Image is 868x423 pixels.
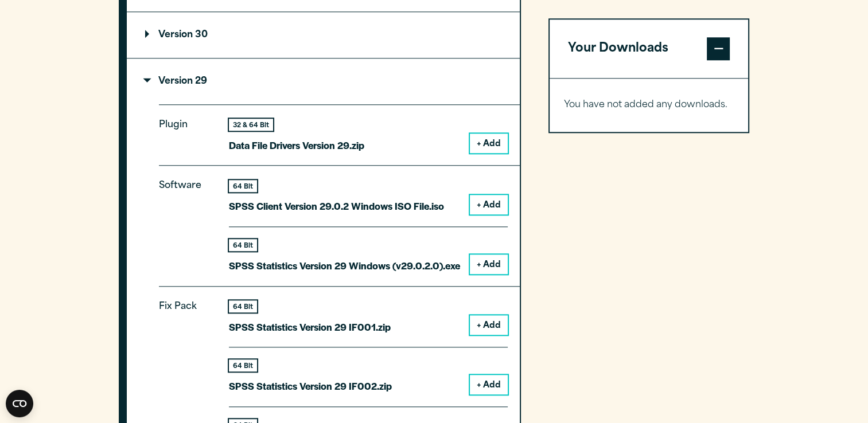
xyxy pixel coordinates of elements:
button: + Add [470,315,508,335]
div: 64 Bit [229,359,257,371]
button: + Add [470,375,508,394]
p: SPSS Statistics Version 29 IF002.zip [229,378,392,394]
p: Version 29 [145,77,207,86]
p: Version 30 [145,30,208,40]
div: 64 Bit [229,300,257,312]
div: 64 Bit [229,180,257,192]
button: Open CMP widget [6,390,33,417]
p: SPSS Client Version 29.0.2 Windows ISO File.iso [229,198,444,214]
summary: Version 30 [127,12,520,58]
p: You have not added any downloads. [564,97,734,113]
div: 64 Bit [229,239,257,251]
button: + Add [470,254,508,274]
p: SPSS Statistics Version 29 IF001.zip [229,319,391,335]
p: SPSS Statistics Version 29 Windows (v29.0.2.0).exe [229,257,460,274]
button: Your Downloads [550,19,749,78]
button: + Add [470,195,508,214]
div: Your Downloads [550,78,749,132]
button: + Add [470,134,508,153]
summary: Version 29 [127,58,520,104]
div: 32 & 64 Bit [229,119,273,131]
p: Plugin [159,117,211,144]
p: Software [159,178,211,264]
p: Data File Drivers Version 29.zip [229,137,364,154]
